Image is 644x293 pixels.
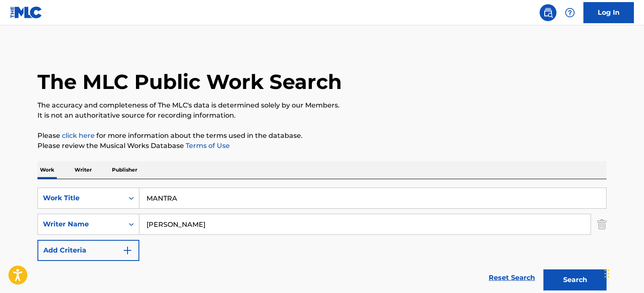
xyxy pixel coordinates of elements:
img: Delete Criterion [597,214,607,235]
button: Search [543,269,607,290]
a: click here [62,132,95,140]
p: The accuracy and completeness of The MLC's data is determined solely by our Members. [37,100,607,110]
a: Public Search [540,4,556,21]
p: Writer [72,161,94,179]
div: Work Title [43,193,119,203]
p: It is not an authoritative source for recording information. [37,110,607,121]
div: Writer Name [43,219,119,229]
div: Drag [604,261,609,286]
img: search [543,8,553,18]
img: MLC Logo [10,6,43,19]
a: Log In [583,2,634,23]
img: help [565,8,575,18]
p: Please review the Musical Works Database [37,141,607,151]
p: Work [37,161,57,179]
a: Terms of Use [184,142,230,150]
a: Reset Search [484,269,539,287]
p: Publisher [109,161,140,179]
h1: The MLC Public Work Search [37,69,342,94]
button: Add Criteria [37,240,139,261]
p: Please for more information about the terms used in the database. [37,131,607,141]
img: 9d2ae6d4665cec9f34b9.svg [122,245,133,255]
iframe: Chat Widget [602,253,644,293]
div: Help [562,4,578,21]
